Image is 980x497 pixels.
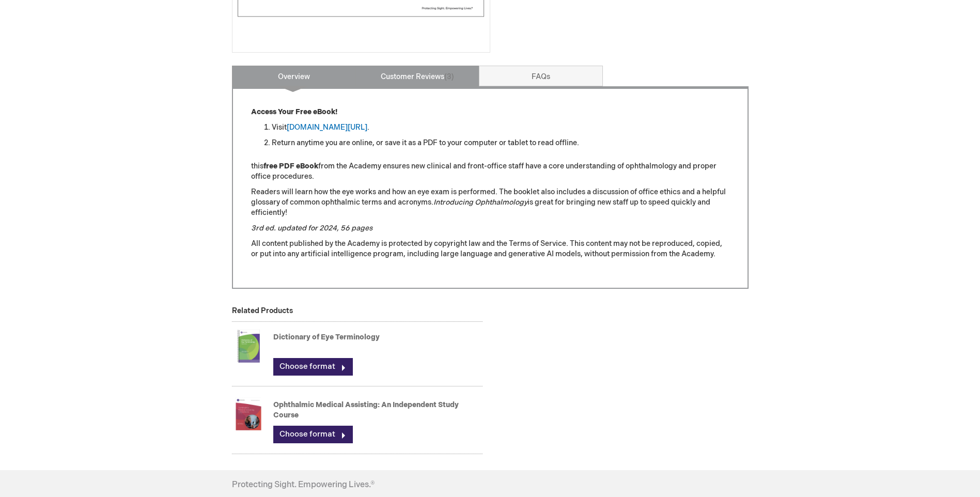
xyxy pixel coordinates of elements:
div: All content published by the Academy is protected by copyright law and the Terms of Service. This... [251,107,729,270]
p: this from the Academy ensures new clinical and front-office staff have a core understanding of op... [251,161,729,182]
a: Customer Reviews3 [355,66,479,86]
strong: free PDF eBook [263,162,318,170]
a: Dictionary of Eye Terminology [273,333,380,341]
a: Overview [232,66,356,86]
li: Return anytime you are online, or save it as a PDF to your computer or tablet to read offline. [272,138,729,148]
li: Visit . [272,122,729,133]
a: Choose format [273,358,353,376]
strong: Access Your Free eBook! [251,107,337,116]
h4: Protecting Sight. Empowering Lives.® [232,480,375,490]
p: Readers will learn how the eye works and how an eye exam is performed. The booklet also includes ... [251,187,729,218]
a: [DOMAIN_NAME][URL] [287,123,367,132]
a: Choose format [273,426,353,443]
em: 3rd ed. updated for 2024, 56 pages [251,224,372,232]
span: 3 [444,72,454,81]
a: Ophthalmic Medical Assisting: An Independent Study Course [273,400,459,420]
a: FAQs [479,66,603,86]
img: Dictionary of Eye Terminology [232,325,265,367]
em: Introducing Ophthalmology [433,198,527,207]
img: Ophthalmic Medical Assisting: An Independent Study Course [232,393,265,434]
strong: Related Products [232,306,293,315]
